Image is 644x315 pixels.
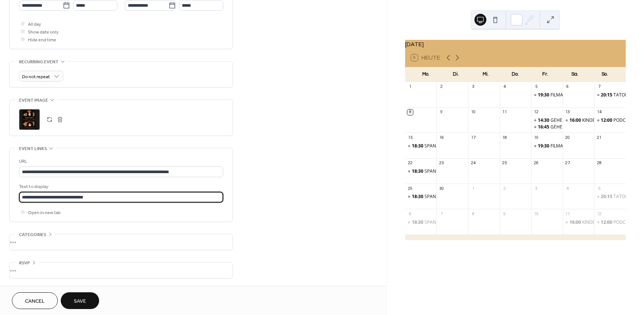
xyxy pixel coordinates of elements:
span: 18:30 [412,219,424,226]
div: 30 [439,186,444,191]
div: SPANISCH A1 AB LEKTION 1 [405,143,437,149]
div: 23 [439,160,444,166]
div: 20 [565,135,571,140]
div: 12 [596,211,602,217]
span: Show date only [28,28,59,36]
span: Cancel [25,297,45,305]
span: 20:15 [601,194,613,200]
div: 13 [565,109,571,115]
div: KINDERKINO [563,117,594,124]
span: Open in new tab [28,209,61,217]
div: 9 [439,109,444,115]
div: 10 [470,109,476,115]
div: 6 [565,84,571,90]
div: GEHEISCHNISTAG: PAULETTE- EIN NEUER DEALER IST IN DER STADT [531,117,563,124]
span: Event image [19,96,48,104]
div: Text to display [19,183,222,191]
span: 20:15 [601,92,613,98]
div: 15 [407,135,413,140]
div: PODCAST LIVE [594,117,626,124]
span: 18:30 [412,168,424,175]
div: Mo. [411,67,441,82]
div: FILMABEND: DIE SCHÖNSTE ZEIT UNSERES LEBENS [531,92,563,98]
div: 18 [502,135,508,140]
div: Di. [441,67,471,82]
div: Mi. [471,67,501,82]
div: 22 [407,160,413,166]
div: 21 [596,135,602,140]
span: All day [28,20,41,28]
div: PODCAST LIVE [613,219,644,226]
div: 3 [470,84,476,90]
div: Sa. [560,67,590,82]
div: FILMABEND: WILDE MAUS [531,143,563,149]
span: 12:00 [601,117,613,124]
div: ; [19,109,40,130]
div: 11 [565,211,571,217]
span: 18:30 [412,194,424,200]
span: Event links [19,145,47,153]
span: Do not repeat [22,73,50,81]
div: URL [19,157,222,165]
div: 8 [470,211,476,217]
div: 4 [502,84,508,90]
span: 16:45 [538,124,550,130]
div: Do. [501,67,530,82]
div: 25 [502,160,508,166]
div: 19 [533,135,539,140]
div: PODCAST LIVE [613,117,644,124]
div: KINDERKINO [563,219,594,226]
div: 5 [533,84,539,90]
div: ••• [10,262,233,278]
div: 12 [533,109,539,115]
div: SPANISCH A1 AB LEKTION 1 [424,194,483,200]
span: 19:30 [538,92,550,98]
div: 6 [407,211,413,217]
div: SPANISCH A1 AB LEKTION 1 [424,168,483,175]
div: 29 [407,186,413,191]
div: 26 [533,160,539,166]
div: 14 [596,109,602,115]
div: 10 [533,211,539,217]
div: 7 [596,84,602,90]
div: SPANISCH A1 AB LEKTION 1 [424,219,483,226]
div: 5 [596,186,602,191]
div: SPANISCH A1 AB LEKTION 1 [424,143,483,149]
div: KINDERKINO [582,117,608,124]
div: 1 [470,186,476,191]
div: GEHEISCHNISTAG: PAULETTE- EIN NEUER DEALER IST IN DER STADT [531,124,563,130]
div: 2 [502,186,508,191]
div: 4 [565,186,571,191]
div: 2 [439,84,444,90]
div: 8 [407,109,413,115]
button: Save [61,292,99,309]
div: 11 [502,109,508,115]
span: 18:30 [412,143,424,149]
div: PODCAST LIVE [594,219,626,226]
span: 16:00 [569,117,582,124]
span: 14:30 [538,117,550,124]
div: ••• [10,234,233,250]
div: 17 [470,135,476,140]
div: 1 [407,84,413,90]
div: TATORT: GEMEINSAM SEHEN - GEMEINSAM ERMITTELN [594,92,626,98]
span: 19:30 [538,143,550,149]
div: FILMABEND: WILDE [PERSON_NAME] [550,143,627,149]
div: SPANISCH A1 AB LEKTION 1 [405,194,437,200]
span: RSVP [19,259,30,267]
div: Fr. [530,67,560,82]
div: 9 [502,211,508,217]
span: Hide end time [28,36,56,44]
span: Save [74,297,86,305]
div: SPANISCH A1 AB LEKTION 1 [405,219,437,226]
div: 16 [439,135,444,140]
div: KINDERKINO [582,219,608,226]
div: TATORT: GEMEINSAM SEHEN - GEMEINSAM ERMITTELN [594,194,626,200]
span: Recurring event [19,58,59,66]
span: 12:00 [601,219,613,226]
div: 7 [439,211,444,217]
span: Categories [19,231,46,239]
div: SPANISCH A1 AB LEKTION 1 [405,168,437,175]
button: Cancel [12,292,58,309]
